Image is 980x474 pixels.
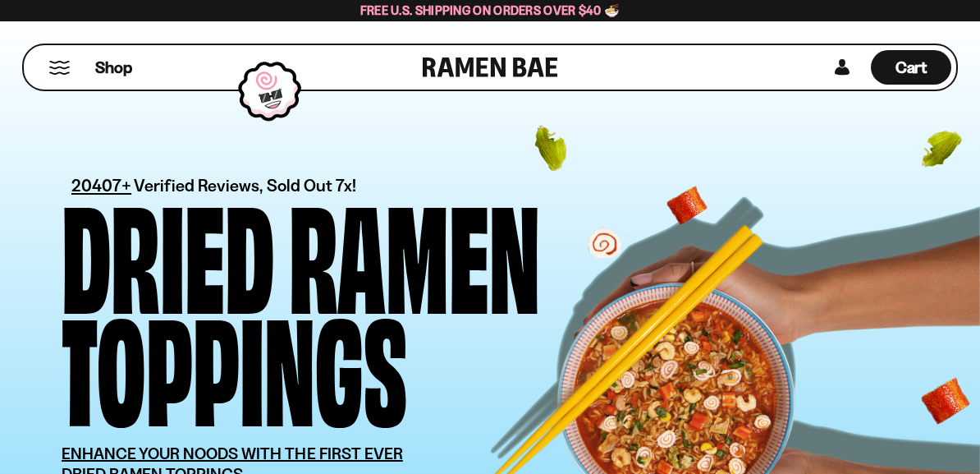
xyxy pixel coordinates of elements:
span: Free U.S. Shipping on Orders over $40 🍜 [360,2,621,18]
span: Cart [895,58,927,77]
div: Toppings [62,306,407,419]
span: Shop [95,57,132,79]
div: Cart [871,45,951,90]
a: Shop [95,50,132,85]
div: Ramen [289,194,540,306]
button: Mobile Menu Trigger [48,61,71,75]
div: Dried [62,194,274,306]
